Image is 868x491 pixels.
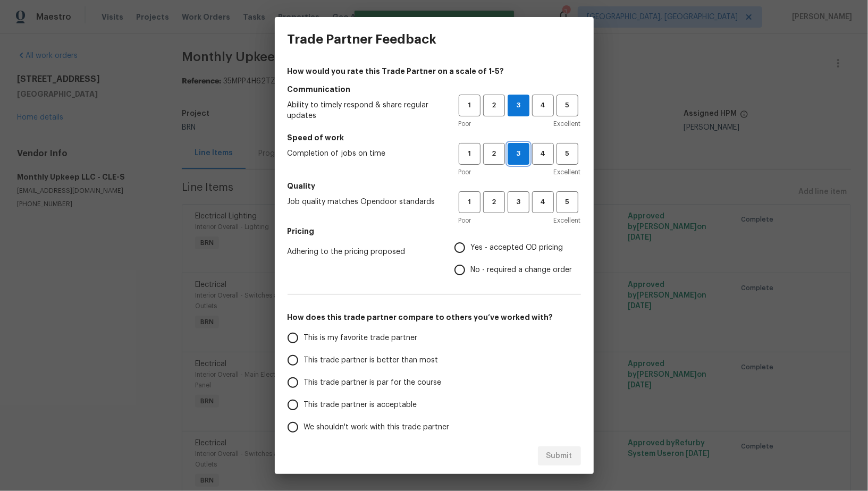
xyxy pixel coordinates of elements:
[288,66,581,77] h4: How would you rate this Trade Partner on a scale of 1-5?
[557,191,578,213] button: 5
[288,312,581,323] h5: How does this trade partner compare to others you’ve worked with?
[304,377,442,388] span: This trade partner is par for the course
[484,99,504,112] span: 2
[460,99,479,112] span: 1
[484,196,504,208] span: 2
[288,100,442,121] span: Ability to timely respond & share regular updates
[288,327,581,438] div: How does this trade partner compare to others you’ve worked with?
[483,143,505,165] button: 2
[288,84,581,95] h5: Communication
[304,355,439,366] span: This trade partner is better than most
[558,196,577,208] span: 5
[459,215,471,226] span: Poor
[288,148,442,159] span: Completion of jobs on time
[483,95,505,116] button: 2
[532,95,554,116] button: 4
[459,118,471,129] span: Poor
[533,148,553,160] span: 4
[558,99,577,112] span: 5
[558,148,577,160] span: 5
[557,95,578,116] button: 5
[508,143,529,165] button: 3
[554,167,581,177] span: Excellent
[460,196,479,208] span: 1
[554,118,581,129] span: Excellent
[508,95,529,116] button: 3
[557,143,578,165] button: 5
[288,226,581,236] h5: Pricing
[459,95,481,116] button: 1
[471,242,563,253] span: Yes - accepted OD pricing
[288,132,581,143] h5: Speed of work
[509,196,528,208] span: 3
[454,236,581,281] div: Pricing
[288,247,437,257] span: Adhering to the pricing proposed
[508,191,529,213] button: 3
[304,333,418,344] span: This is my favorite trade partner
[459,191,481,213] button: 1
[471,265,572,276] span: No - required a change order
[304,422,450,433] span: We shouldn't work with this trade partner
[484,148,504,160] span: 2
[533,196,553,208] span: 4
[508,99,529,112] span: 3
[483,191,505,213] button: 2
[288,181,581,191] h5: Quality
[460,148,479,160] span: 1
[459,143,481,165] button: 1
[533,99,553,112] span: 4
[532,143,554,165] button: 4
[508,148,529,160] span: 3
[459,167,471,177] span: Poor
[288,32,437,47] h3: Trade Partner Feedback
[554,215,581,226] span: Excellent
[288,197,442,207] span: Job quality matches Opendoor standards
[532,191,554,213] button: 4
[304,400,417,411] span: This trade partner is acceptable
